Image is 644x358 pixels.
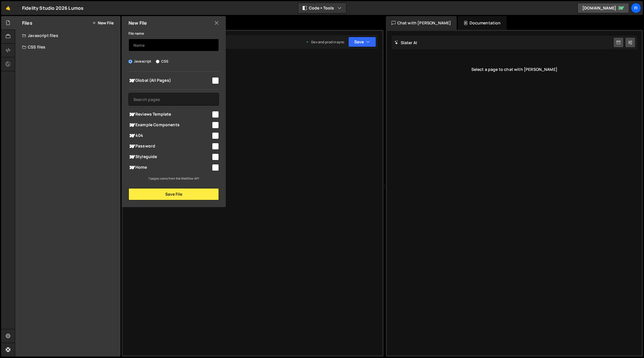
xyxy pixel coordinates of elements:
[22,5,83,11] div: Fidelity Studio 2026 Lumos
[298,3,346,13] button: Code + Tools
[9,9,14,14] img: logo_orange.svg
[348,37,376,47] button: Save
[92,21,114,25] button: New File
[129,111,211,118] span: Reviews Template
[30,34,42,38] div: Domain
[129,60,132,63] input: Javascript
[15,30,120,41] div: Javascript files
[23,33,28,38] img: tab_domain_overview_orange.svg
[129,59,151,64] label: Javascript
[148,176,199,180] small: 7 pages come from the Webflow API
[129,20,147,26] h2: New File
[306,40,345,44] div: Dev and prod in sync
[22,20,32,26] h2: Files
[392,58,637,81] div: Select a page to chat with [PERSON_NAME]
[56,33,61,38] img: tab_keywords_by_traffic_grey.svg
[16,9,28,14] div: v 4.0.25
[15,15,95,20] div: Domain: [PERSON_NAME][DOMAIN_NAME]
[129,164,211,171] span: Home
[129,122,211,129] span: Example Components
[129,39,219,51] input: Name
[577,3,629,13] a: [DOMAIN_NAME]
[129,153,211,160] span: Styleguide
[631,3,641,13] a: Fi
[129,188,219,200] button: Save File
[9,15,14,20] img: website_grey.svg
[156,59,168,64] label: CSS
[386,16,457,30] div: Chat with [PERSON_NAME]
[1,1,15,15] a: 🤙
[129,31,144,36] label: File name
[156,60,159,63] input: CSS
[62,34,99,38] div: Keywords nach Traffic
[129,143,211,150] span: Password
[129,132,211,139] span: 404
[394,40,417,45] h2: Slater AI
[458,16,506,30] div: Documentation
[129,93,219,106] input: Search pages
[129,77,211,84] span: Global (All Pages)
[15,41,120,53] div: CSS files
